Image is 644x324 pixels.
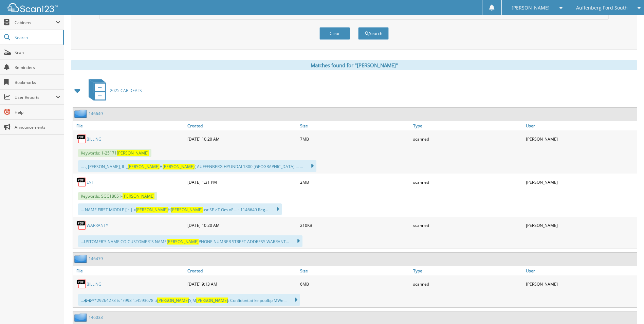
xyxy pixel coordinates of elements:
[298,121,411,130] a: Size
[89,256,103,262] a: 146479
[76,177,87,187] img: PDF.png
[524,277,637,291] div: [PERSON_NAME]
[87,222,108,228] a: WARRANTY
[524,175,637,189] div: [PERSON_NAME]
[186,218,298,232] div: [DATE] 10:20 AM
[411,218,524,232] div: scanned
[411,175,524,189] div: scanned
[610,291,644,324] iframe: Chat Widget
[78,149,151,157] span: Keywords: 1-25171
[74,313,89,322] img: folder2.png
[196,298,228,303] span: [PERSON_NAME]
[171,207,203,213] span: [PERSON_NAME]
[186,121,298,130] a: Created
[73,266,186,275] a: File
[163,164,195,169] span: [PERSON_NAME]
[298,175,411,189] div: 2MB
[186,277,298,291] div: [DATE] 9:13 AM
[298,277,411,291] div: 6MB
[117,150,149,156] span: [PERSON_NAME]
[87,136,102,142] a: BILLING
[411,132,524,146] div: scanned
[7,3,58,12] img: scan123-logo-white.svg
[78,235,302,247] div: ...USTOMER'S NAME CO-CUSTOMER’'S NAME PHONE NUMBER STREET ADDRESS WARRANT...
[524,121,637,130] a: User
[110,88,142,93] span: 2025 CAR DEALS
[15,79,60,85] span: Bookmarks
[74,254,89,263] img: folder2.png
[78,203,282,215] div: ... NAME FIRST MIODLE [ir | « H ust SE eT Om oF ... : 1146649 Reg...
[15,65,60,70] span: Reminders
[87,281,102,287] a: BILLING
[524,132,637,146] div: [PERSON_NAME]
[76,220,87,230] img: PDF.png
[89,314,103,320] a: 146033
[71,60,637,70] div: Matches found for "[PERSON_NAME]"
[186,266,298,275] a: Created
[123,193,154,199] span: [PERSON_NAME]
[167,239,199,245] span: [PERSON_NAME]
[319,27,350,40] button: Clear
[76,134,87,144] img: PDF.png
[15,20,56,25] span: Cabinets
[411,266,524,275] a: Type
[15,94,56,100] span: User Reports
[411,277,524,291] div: scanned
[411,121,524,130] a: Type
[76,279,87,289] img: PDF.png
[87,179,94,185] a: LNT
[298,266,411,275] a: Size
[512,6,550,10] span: [PERSON_NAME]
[15,50,60,55] span: Scan
[298,218,411,232] div: 210KB
[128,164,160,169] span: [PERSON_NAME]
[15,35,59,40] span: Search
[15,109,60,115] span: Help
[524,266,637,275] a: User
[74,109,89,118] img: folder2.png
[157,298,189,303] span: [PERSON_NAME]
[186,132,298,146] div: [DATE] 10:20 AM
[524,218,637,232] div: [PERSON_NAME]
[85,77,142,104] a: 2025 CAR DEALS
[186,175,298,189] div: [DATE] 1:31 PM
[78,294,300,306] div: ...��**29264273 is “7993 "54593678 tt S,M : Confidontiat ke poolbp MWe...
[136,207,168,213] span: [PERSON_NAME]
[78,160,316,172] div: ... ., [PERSON_NAME], IL _ H ( AUFFENBERG HYUNDAI 1300 [GEOGRAPHIC_DATA] ... ...
[298,132,411,146] div: 7MB
[15,124,60,130] span: Announcements
[73,121,186,130] a: File
[89,111,103,116] a: 146649
[358,27,389,40] button: Search
[78,192,157,200] span: Keywords: SGC18051-
[576,6,628,10] span: Auffenberg Ford South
